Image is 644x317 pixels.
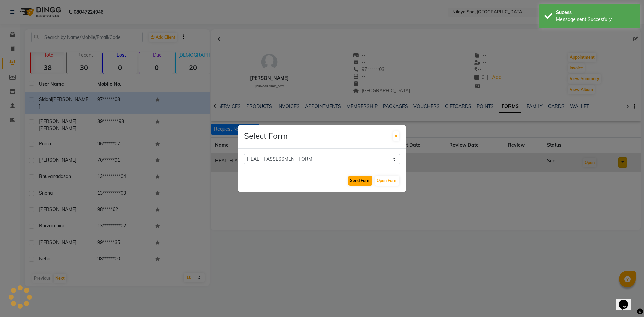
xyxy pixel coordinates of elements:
iframe: chat widget [616,290,637,310]
h4: Select Form [244,131,288,141]
div: Message sent Succesfully [556,16,635,23]
button: Send Form [348,176,372,186]
button: Open Form [375,176,399,186]
div: Sucess [556,9,635,16]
